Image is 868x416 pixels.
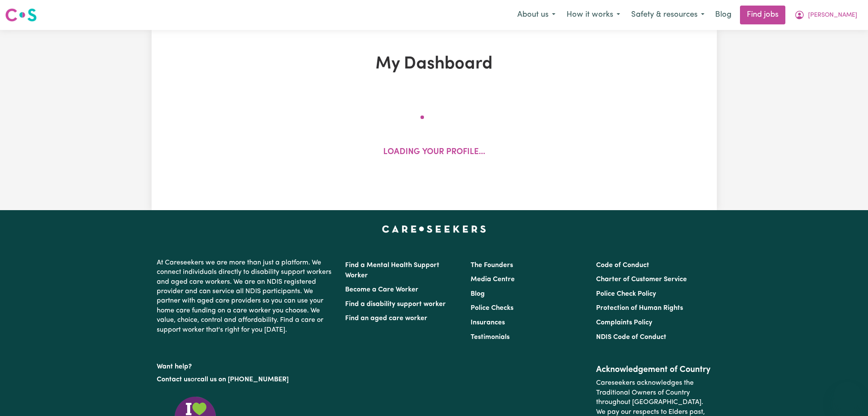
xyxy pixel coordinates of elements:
a: Insurances [471,319,505,326]
button: About us [512,6,561,24]
a: NDIS Code of Conduct [596,334,666,341]
p: Loading your profile... [383,146,485,159]
a: Become a Care Worker [345,286,418,293]
a: Code of Conduct [596,262,649,269]
a: Find a Mental Health Support Worker [345,262,439,279]
p: or [157,371,335,388]
img: Careseekers logo [5,7,37,23]
a: call us on [PHONE_NUMBER] [197,376,289,383]
button: Safety & resources [626,6,710,24]
p: Want help? [157,359,335,371]
a: The Founders [471,262,513,269]
a: Testimonials [471,334,510,341]
a: Police Checks [471,305,513,312]
a: Find an aged care worker [345,315,427,322]
a: Media Centre [471,276,515,283]
h2: Acknowledgement of Country [596,365,711,375]
a: Find jobs [740,6,785,24]
a: Blog [471,291,485,297]
a: Charter of Customer Service [596,276,687,283]
button: My Account [789,6,863,24]
button: How it works [561,6,626,24]
a: Blog [710,6,737,24]
a: Protection of Human Rights [596,305,683,312]
span: [PERSON_NAME] [808,11,857,20]
iframe: Button to launch messaging window [834,382,861,409]
a: Find a disability support worker [345,301,446,308]
a: Police Check Policy [596,291,656,297]
a: Careseekers home page [382,226,486,232]
h1: My Dashboard [251,54,617,74]
a: Complaints Policy [596,319,652,326]
a: Careseekers logo [5,5,37,25]
a: Contact us [157,376,191,383]
p: At Careseekers we are more than just a platform. We connect individuals directly to disability su... [157,255,335,338]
